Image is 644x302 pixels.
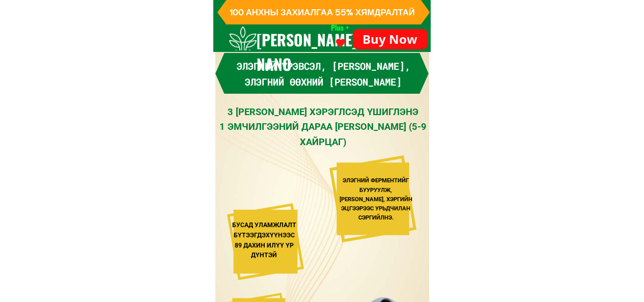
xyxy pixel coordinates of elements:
[232,221,296,261] div: БУСАД УЛАМЖЛАЛТ БҮТЭЭГДЭХҮҮНЭЭС 89 ДАХИН ИЛҮҮ ҮР ДҮНТЭЙ
[339,176,413,222] div: ЭЛЭГНИЙ ФЕРМЕНТИЙГ БУУРУУЛЖ, [PERSON_NAME], ХЭРГИЙН ЭЦГЭЭРЭЭС УРЬДЧИЛАН СЭРГИЙЛНЭ.
[217,104,429,149] div: 3 [PERSON_NAME] ХЭРЭГЛСЭД ҮШИГЛЭНЭ 1 ЭМЧИЛГЭЭНИЙ ДАРАА [PERSON_NAME] (5-9 ХАЙРЦАГ)
[257,28,370,76] h3: [PERSON_NAME] NANO
[353,29,428,49] p: Buy Now
[219,59,427,90] h3: Элэгний үрэвсэл, [PERSON_NAME], элэгний өөхний [PERSON_NAME]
